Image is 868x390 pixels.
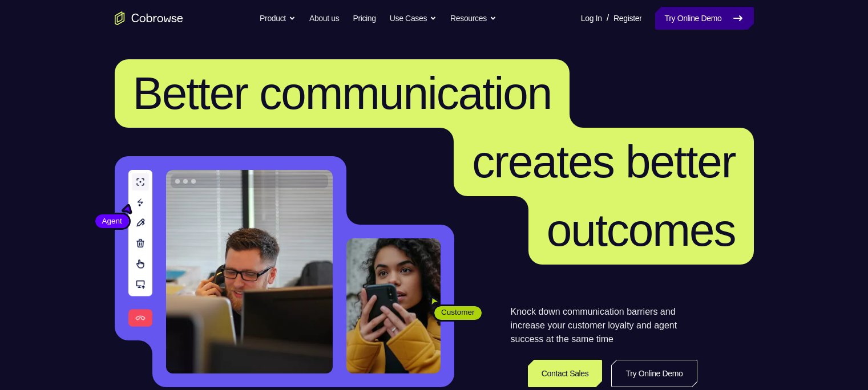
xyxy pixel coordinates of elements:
[472,136,735,187] span: creates better
[353,7,376,30] a: Pricing
[309,7,339,30] a: About us
[133,68,552,119] span: Better communication
[260,7,296,30] button: Product
[581,7,602,30] a: Log In
[547,205,736,255] span: outcomes
[166,170,333,373] img: A customer support agent talking on the phone
[511,305,697,346] p: Knock down communication barriers and increase your customer loyalty and agent success at the sam...
[450,7,496,30] button: Resources
[611,360,697,387] a: Try Online Demo
[346,238,441,373] img: A customer holding their phone
[528,360,603,387] a: Contact Sales
[390,7,437,30] button: Use Cases
[607,11,609,25] span: /
[613,7,641,30] a: Register
[115,11,183,25] a: Go to the home page
[655,7,753,30] a: Try Online Demo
